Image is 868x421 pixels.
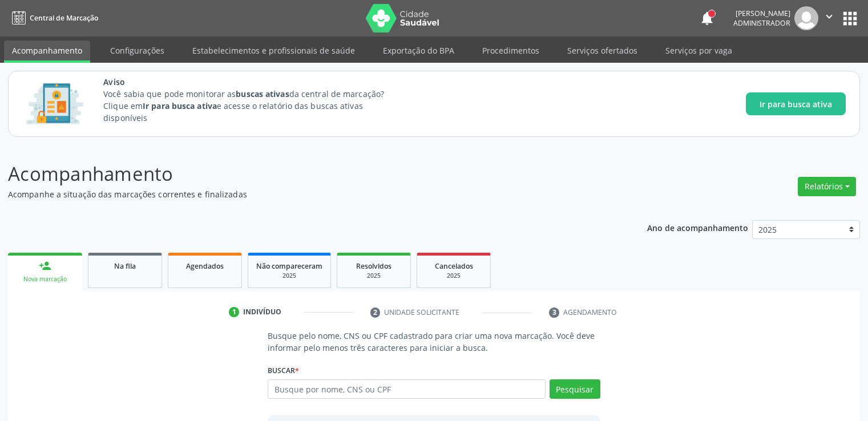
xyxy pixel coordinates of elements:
a: Central de Marcação [8,9,98,27]
p: Busque pelo nome, CNS ou CPF cadastrado para criar uma nova marcação. Você deve informar pelo men... [268,330,600,354]
p: Você sabia que pode monitorar as da central de marcação? Clique em e acesse o relatório das busca... [103,88,405,124]
a: Configurações [102,41,172,60]
a: Procedimentos [474,41,547,60]
i:  [823,10,835,23]
input: Busque por nome, CNS ou CPF [268,379,545,399]
button: apps [840,9,860,29]
div: 2025 [345,272,402,280]
div: [PERSON_NAME] [733,9,790,18]
img: Imagem de CalloutCard [22,78,87,129]
button: Relatórios [798,177,856,196]
span: Administrador [733,18,790,28]
p: Ano de acompanhamento [647,220,748,234]
span: Agendados [186,261,224,271]
a: Estabelecimentos e profissionais de saúde [184,41,363,60]
strong: buscas ativas [236,88,289,99]
button:  [818,6,840,30]
p: Acompanhamento [8,160,604,188]
span: Aviso [103,76,405,88]
span: Cancelados [435,261,473,271]
a: Exportação do BPA [375,41,462,60]
span: Não compareceram [256,261,322,271]
label: Buscar [268,362,299,379]
div: Indivíduo [243,307,281,317]
div: Nova marcação [16,275,74,284]
span: Resolvidos [356,261,391,271]
span: Central de Marcação [30,13,98,23]
p: Acompanhe a situação das marcações correntes e finalizadas [8,188,604,200]
a: Serviços ofertados [559,41,645,60]
button: Pesquisar [550,379,600,399]
a: Acompanhamento [4,41,90,63]
span: Na fila [114,261,136,271]
div: person_add [39,260,51,272]
button: Ir para busca ativa [746,92,846,115]
a: Serviços por vaga [657,41,740,60]
button: notifications [699,10,715,26]
div: 1 [229,307,239,317]
div: 2025 [256,272,322,280]
img: img [794,6,818,30]
span: Ir para busca ativa [760,98,832,110]
strong: Ir para busca ativa [143,100,217,111]
div: 2025 [425,272,482,280]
